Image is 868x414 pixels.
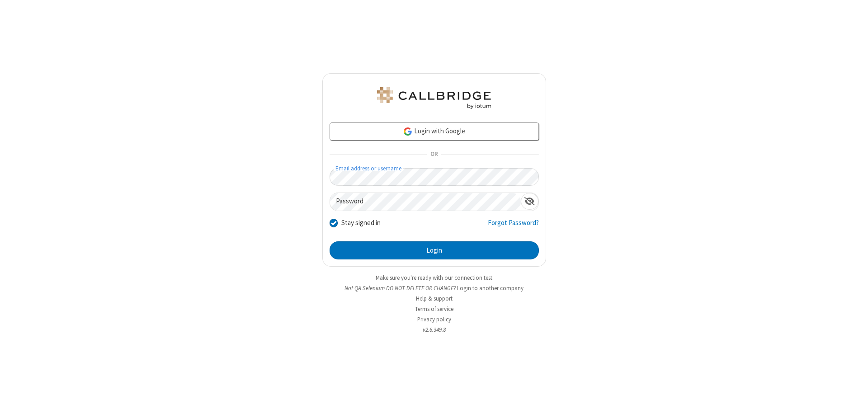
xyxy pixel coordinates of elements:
a: Login with Google [330,122,539,141]
img: QA Selenium DO NOT DELETE OR CHANGE [375,87,493,109]
li: Not QA Selenium DO NOT DELETE OR CHANGE? [322,284,546,292]
label: Stay signed in [341,218,381,228]
a: Privacy policy [417,315,451,323]
li: v2.6.349.8 [322,325,546,334]
a: Make sure you're ready with our connection test [376,274,492,282]
div: Show password [521,193,538,210]
button: Login to another company [457,284,524,292]
a: Forgot Password? [488,218,539,235]
a: Help & support [416,295,453,302]
span: OR [427,148,441,161]
input: Password [330,193,521,211]
a: Terms of service [415,305,453,313]
input: Email address or username [330,168,539,186]
img: google-icon.png [403,127,413,136]
button: Login [330,241,539,259]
